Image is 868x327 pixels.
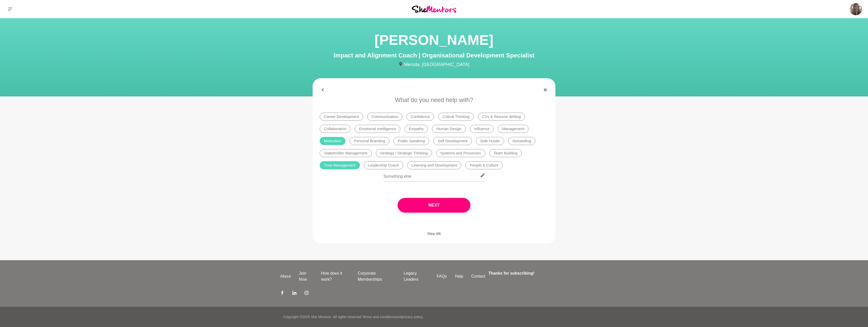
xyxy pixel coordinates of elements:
[850,3,862,15] img: Nirali Subnis
[280,291,284,297] a: Facebook
[467,273,489,279] a: Contact
[451,273,467,279] a: Help
[305,291,309,297] a: Instagram
[433,273,451,279] a: FAQs
[333,314,423,320] p: All rights reserved. and .
[402,315,423,319] a: privacy policy
[317,270,354,282] a: How does it work?
[292,291,296,297] a: LinkedIn
[400,270,432,282] a: Legacy Leaders
[313,30,555,50] h1: [PERSON_NAME]
[295,270,317,282] a: Join Now
[313,52,555,59] h4: Impact and Alignment Coach | Organisational Development Specialist
[421,226,447,241] span: Step 4/6
[488,270,585,276] h4: Thanks for subscribing!
[412,6,456,12] img: She Mentors Logo
[362,315,396,319] a: Terms and conditions
[354,270,400,282] a: Corporate Memberships
[283,314,332,320] p: Copyright © 2025 She Mentors .
[276,273,295,279] a: About
[383,169,485,182] input: Something else
[320,95,548,105] p: What do you need help with?
[398,198,470,213] button: Next
[313,61,555,68] p: Mernda, [GEOGRAPHIC_DATA]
